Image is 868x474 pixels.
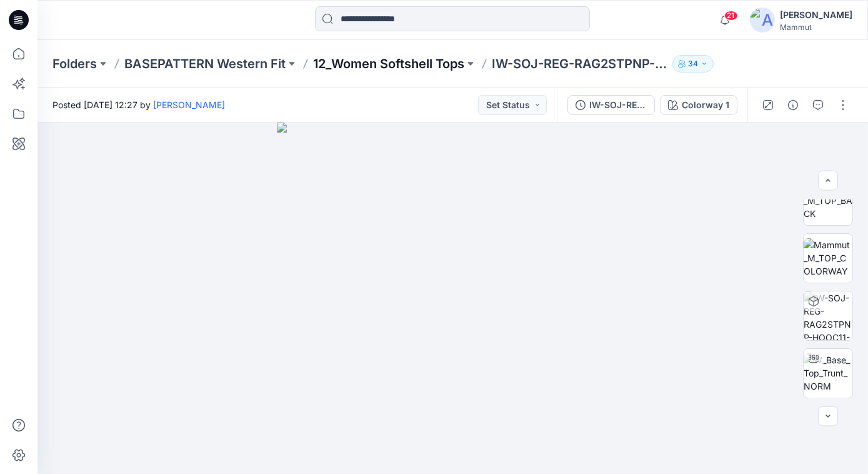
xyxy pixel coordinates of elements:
a: 12_Women Softshell Tops [313,55,464,73]
img: W_Base_Top_Trunt_NORM [804,353,852,393]
div: Mammut [780,23,852,32]
img: Mammut_M_TOP_COLORWAY [804,238,852,278]
button: IW-SOJ-REG-RAG2STPNP-HOOC11-SS27 [567,95,655,115]
div: Colorway 1 [682,98,729,112]
div: [PERSON_NAME] [780,8,852,23]
img: eyJhbGciOiJIUzI1NiIsImtpZCI6IjAiLCJzbHQiOiJzZXMiLCJ0eXAiOiJKV1QifQ.eyJkYXRhIjp7InR5cGUiOiJzdG9yYW... [277,123,628,474]
span: 21 [724,11,738,21]
img: avatar [750,8,775,33]
img: Mammut_M_TOP_BACK [804,181,852,220]
img: IW-SOJ-REG-RAG2STPNP-HOOC11-SS27 Colorway 1 [804,291,852,340]
div: IW-SOJ-REG-RAG2STPNP-HOOC11-SS27 [589,98,647,112]
button: Colorway 1 [660,95,737,115]
p: IW-SOJ-REG-RAG2STPNP-HOOC11-SS27 [492,55,667,73]
button: 34 [672,55,714,73]
a: BASEPATTERN Western Fit [124,55,286,73]
a: [PERSON_NAME] [153,99,225,110]
p: 34 [688,57,698,71]
span: Posted [DATE] 12:27 by [52,98,225,111]
button: Details [783,95,803,115]
a: Folders [52,55,97,73]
